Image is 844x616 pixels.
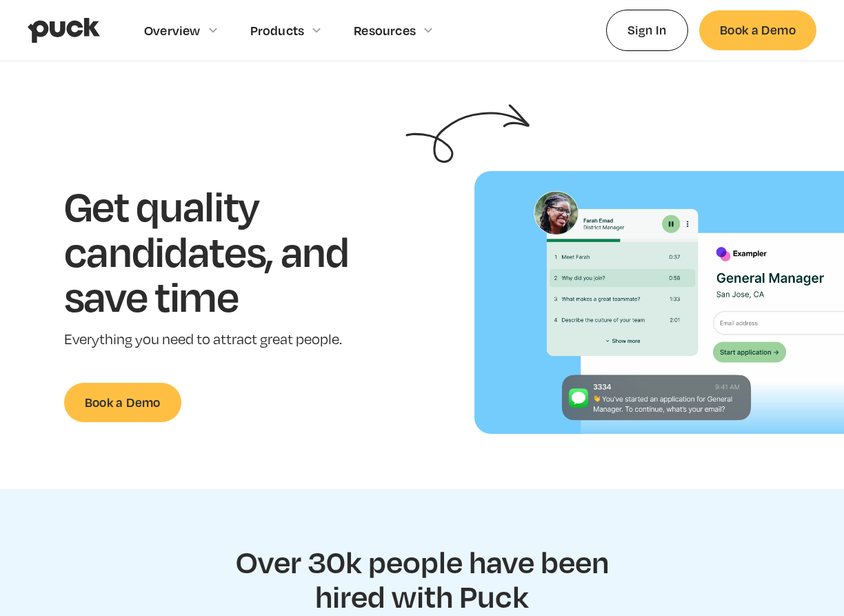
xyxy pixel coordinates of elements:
a: Book a Demo [699,10,816,50]
div: Resources [354,23,416,38]
a: Sign In [606,10,688,50]
div: Products [250,23,305,38]
div: Overview [144,23,201,38]
a: Book a Demo [64,383,181,422]
h1: Get quality candidates, and save time [64,183,392,319]
p: Everything you need to attract great people. [64,330,392,350]
h2: Over 30k people have been hired with Puck [219,544,625,613]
